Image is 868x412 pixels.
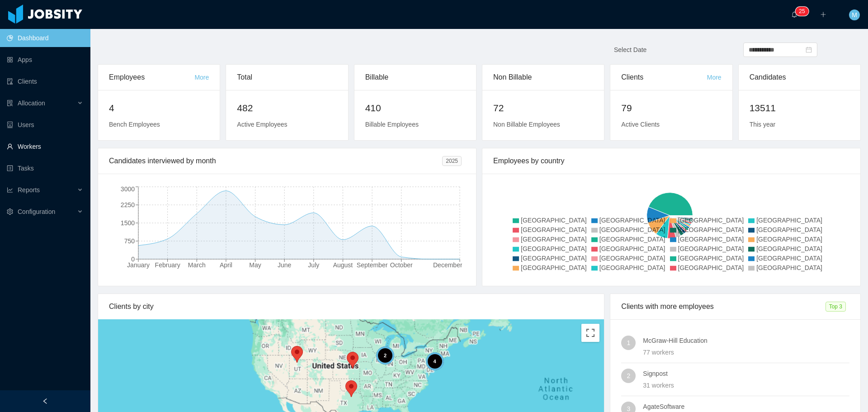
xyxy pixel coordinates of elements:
[599,255,665,262] span: [GEOGRAPHIC_DATA]
[220,261,232,269] tspan: April
[599,245,665,252] span: [GEOGRAPHIC_DATA]
[521,236,587,243] span: [GEOGRAPHIC_DATA]
[643,347,849,357] div: 77 workers
[678,245,744,252] span: [GEOGRAPHIC_DATA]
[194,74,209,81] a: More
[127,261,150,269] tspan: January
[131,256,135,263] tspan: 0
[493,101,593,115] h2: 72
[643,402,849,412] h4: AgateSoftware
[109,121,160,128] span: Bench Employees
[852,9,857,20] span: M
[756,217,822,224] span: [GEOGRAPHIC_DATA]
[18,208,55,215] span: Configuration
[442,156,462,166] span: 2025
[333,261,353,269] tspan: August
[678,236,744,243] span: [GEOGRAPHIC_DATA]
[493,148,849,174] div: Employees by country
[756,245,822,252] span: [GEOGRAPHIC_DATA]
[7,72,83,90] a: icon: auditClients
[521,264,587,271] span: [GEOGRAPHIC_DATA]
[109,101,209,115] h2: 4
[581,324,599,342] button: Toggle fullscreen view
[109,294,593,319] div: Clients by city
[7,159,83,177] a: icon: profileTasks
[621,101,721,115] h2: 79
[678,264,744,271] span: [GEOGRAPHIC_DATA]
[521,226,587,233] span: [GEOGRAPHIC_DATA]
[678,255,744,262] span: [GEOGRAPHIC_DATA]
[678,226,744,233] span: [GEOGRAPHIC_DATA]
[365,121,419,128] span: Billable Employees
[643,380,849,390] div: 31 workers
[806,47,812,53] i: icon: calendar
[7,51,83,69] a: icon: appstoreApps
[18,186,40,194] span: Reports
[802,7,805,16] p: 5
[7,187,13,193] i: icon: line-chart
[390,261,413,269] tspan: October
[278,261,292,269] tspan: June
[155,261,180,269] tspan: February
[599,217,665,224] span: [GEOGRAPHIC_DATA]
[799,7,802,16] p: 2
[521,255,587,262] span: [GEOGRAPHIC_DATA]
[621,121,660,128] span: Active Clients
[521,217,587,224] span: [GEOGRAPHIC_DATA]
[750,121,776,128] span: This year
[237,121,287,128] span: Active Employees
[678,217,744,224] span: [GEOGRAPHIC_DATA]
[756,255,822,262] span: [GEOGRAPHIC_DATA]
[599,236,665,243] span: [GEOGRAPHIC_DATA]
[188,261,206,269] tspan: March
[249,261,261,269] tspan: May
[357,261,388,269] tspan: September
[643,369,849,379] h4: Signpost
[308,261,319,269] tspan: July
[820,11,826,18] i: icon: plus
[756,236,822,243] span: [GEOGRAPHIC_DATA]
[433,261,462,269] tspan: December
[795,7,808,16] sup: 25
[124,237,135,245] tspan: 750
[756,264,822,271] span: [GEOGRAPHIC_DATA]
[365,65,465,90] div: Billable
[826,302,846,312] span: Top 3
[7,100,13,106] i: icon: solution
[627,336,630,350] span: 1
[599,226,665,233] span: [GEOGRAPHIC_DATA]
[707,74,722,81] a: More
[791,11,797,18] i: icon: bell
[109,148,442,174] div: Candidates interviewed by month
[614,46,646,53] span: Select Date
[750,101,849,115] h2: 13511
[18,99,45,107] span: Allocation
[121,201,135,208] tspan: 2250
[121,219,135,227] tspan: 1500
[109,65,194,90] div: Employees
[237,65,337,90] div: Total
[7,137,83,156] a: icon: userWorkers
[376,346,394,365] div: 2
[621,294,825,319] div: Clients with more employees
[756,226,822,233] span: [GEOGRAPHIC_DATA]
[750,65,849,90] div: Candidates
[237,101,337,115] h2: 482
[599,264,665,271] span: [GEOGRAPHIC_DATA]
[365,101,465,115] h2: 410
[7,29,83,47] a: icon: pie-chartDashboard
[627,369,630,383] span: 2
[121,185,135,193] tspan: 3000
[425,352,443,370] div: 4
[621,65,707,90] div: Clients
[7,208,13,215] i: icon: setting
[7,116,83,134] a: icon: robotUsers
[643,336,849,346] h4: McGraw-Hill Education
[493,121,560,128] span: Non Billable Employees
[521,245,587,252] span: [GEOGRAPHIC_DATA]
[493,65,593,90] div: Non Billable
